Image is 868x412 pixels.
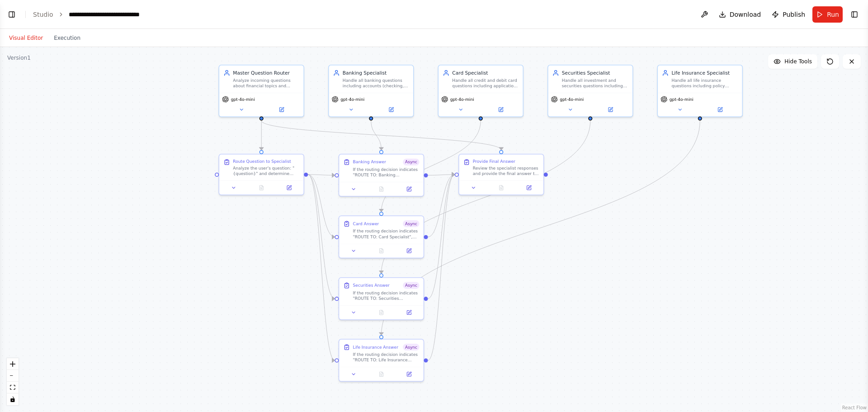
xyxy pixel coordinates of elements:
[562,70,628,76] div: Securities Specialist
[397,308,421,317] button: Open in side panel
[783,10,805,19] span: Publish
[473,166,539,176] div: Review the specialist responses and provide the final answer to the user. Take the response from ...
[397,370,421,378] button: Open in side panel
[218,65,304,117] div: Master Question RouterAnalyze incoming questions about financial topics and determine which speci...
[768,6,809,23] button: Publish
[7,382,19,393] button: fit view
[308,171,335,302] g: Edge from 8658143b-3db2-4384-9f4a-bd948fc883fe to 3c43dbad-045c-4fa2-871d-12a22693ebe9
[768,54,817,69] button: Hide Tools
[233,70,299,76] div: Master Question Router
[403,282,419,289] span: Async
[7,393,19,405] button: toggle interactivity
[339,277,424,320] div: Securities AnswerAsyncIf the routing decision indicates "ROUTE TO: Securities Specialist", provid...
[481,105,520,114] button: Open in side panel
[277,184,301,192] button: Open in side panel
[258,121,265,150] g: Edge from d6f43fca-8d32-4b6b-9fc1-d8da4f218146 to 8658143b-3db2-4384-9f4a-bd948fc883fe
[730,10,761,19] span: Download
[562,78,628,89] div: Handle all investment and securities questions including portfolio management (asset allocation, ...
[343,70,409,76] div: Banking Specialist
[671,70,738,76] div: Life Insurance Specialist
[218,154,304,195] div: Route Question to SpecialistAnalyze the user's question: "{question}" and determine which special...
[547,65,633,117] div: Securities SpecialistHandle all investment and securities questions including portfolio managemen...
[403,344,419,350] span: Async
[452,70,519,76] div: Card Specialist
[657,65,743,117] div: Life Insurance SpecialistHandle all life insurance questions including policy applications (types...
[308,171,335,240] g: Edge from 8658143b-3db2-4384-9f4a-bd948fc883fe to 0981e966-d970-4050-a775-49d8f8a5b004
[48,33,86,43] button: Execution
[397,185,421,193] button: Open in side panel
[403,220,419,227] span: Async
[428,171,455,364] g: Edge from 06afc68e-65b2-4615-8417-fa0c2662c83a to 29e1adf7-4bc9-494c-9330-59f954687781
[233,78,299,89] div: Analyze incoming questions about financial topics and determine which specialist agent should han...
[353,167,420,178] div: If the routing decision indicates "ROUTE TO: Banking Specialist", provide a comprehensive answer ...
[827,10,839,19] span: Run
[258,121,505,150] g: Edge from d6f43fca-8d32-4b6b-9fc1-d8da4f218146 to 29e1adf7-4bc9-494c-9330-59f954687781
[842,405,867,410] a: React Flow attribution
[848,8,861,21] button: Show right sidebar
[452,78,519,89] div: Handle all credit and debit card questions including applications (eligibility, approval process)...
[450,97,474,102] span: gpt-4o-mini
[378,121,703,335] g: Edge from 3b6544be-f719-495d-b291-5ff81f5939f5 to 06afc68e-65b2-4615-8417-fa0c2662c83a
[339,216,424,259] div: Card AnswerAsyncIf the routing decision indicates "ROUTE TO: Card Specialist", provide a comprehe...
[247,184,276,192] button: No output available
[33,10,140,19] nav: breadcrumb
[378,121,594,274] g: Edge from df410c0b-7868-4831-8075-4e0af0613854 to 3c43dbad-045c-4fa2-871d-12a22693ebe9
[353,344,398,350] div: Life Insurance Answer
[339,339,424,382] div: Life Insurance AnswerAsyncIf the routing decision indicates "ROUTE TO: Life Insurance Specialist"...
[591,105,630,114] button: Open in side panel
[308,171,335,179] g: Edge from 8658143b-3db2-4384-9f4a-bd948fc883fe to 754c06f6-6d5f-41ac-9b64-1fc5f758a468
[353,221,379,227] div: Card Answer
[671,78,738,89] div: Handle all life insurance questions including policy applications (types, underwriting, approval)...
[670,97,693,102] span: gpt-4o-mini
[473,159,515,164] div: Provide Final Answer
[33,11,53,18] a: Studio
[353,352,420,363] div: If the routing decision indicates "ROUTE TO: Life Insurance Specialist", provide a comprehensive ...
[353,228,420,239] div: If the routing decision indicates "ROUTE TO: Card Specialist", provide a comprehensive answer to:...
[715,6,765,23] button: Download
[339,154,424,197] div: Banking AnswerAsyncIf the routing decision indicates "ROUTE TO: Banking Specialist", provide a co...
[701,105,740,114] button: Open in side panel
[233,159,291,164] div: Route Question to Specialist
[367,308,396,317] button: No output available
[4,33,48,43] button: Visual Editor
[487,184,516,192] button: No output available
[428,171,455,240] g: Edge from 0981e966-d970-4050-a775-49d8f8a5b004 to 29e1adf7-4bc9-494c-9330-59f954687781
[378,121,484,212] g: Edge from 96efd2d7-cb11-4f47-b223-49d3d0e6a761 to 0981e966-d970-4050-a775-49d8f8a5b004
[5,8,18,21] button: Show left sidebar
[7,358,19,370] button: zoom in
[812,6,843,23] button: Run
[7,358,19,405] div: React Flow controls
[7,370,19,382] button: zoom out
[428,171,455,179] g: Edge from 754c06f6-6d5f-41ac-9b64-1fc5f758a468 to 29e1adf7-4bc9-494c-9330-59f954687781
[368,121,385,150] g: Edge from bb333714-bd0a-457b-a1ab-7eb39627cf48 to 754c06f6-6d5f-41ac-9b64-1fc5f758a468
[262,105,301,114] button: Open in side panel
[343,78,409,89] div: Handle all banking questions including accounts (checking, savings, CDs), loans (personal, mortga...
[353,290,420,301] div: If the routing decision indicates "ROUTE TO: Securities Specialist", provide a comprehensive answ...
[308,171,335,364] g: Edge from 8658143b-3db2-4384-9f4a-bd948fc883fe to 06afc68e-65b2-4615-8417-fa0c2662c83a
[340,97,364,102] span: gpt-4o-mini
[367,185,396,193] button: No output available
[231,97,255,102] span: gpt-4o-mini
[784,58,812,65] span: Hide Tools
[458,154,544,195] div: Provide Final AnswerReview the specialist responses and provide the final answer to the user. Tak...
[233,166,299,176] div: Analyze the user's question: "{question}" and determine which specialists should handle it: - Ban...
[372,105,410,114] button: Open in side panel
[367,370,396,378] button: No output available
[353,159,386,165] div: Banking Answer
[328,65,414,117] div: Banking SpecialistHandle all banking questions including accounts (checking, savings, CDs), loans...
[403,159,419,166] span: Async
[438,65,524,117] div: Card SpecialistHandle all credit and debit card questions including applications (eligibility, ap...
[428,171,455,302] g: Edge from 3c43dbad-045c-4fa2-871d-12a22693ebe9 to 29e1adf7-4bc9-494c-9330-59f954687781
[353,283,390,288] div: Securities Answer
[397,246,421,255] button: Open in side panel
[517,184,541,192] button: Open in side panel
[7,54,31,62] div: Version 1
[560,97,584,102] span: gpt-4o-mini
[367,246,396,255] button: No output available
